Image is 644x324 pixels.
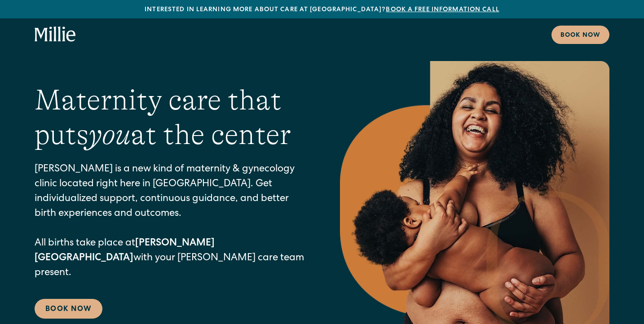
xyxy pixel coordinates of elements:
[35,162,304,281] p: [PERSON_NAME] is a new kind of maternity & gynecology clinic located right here in [GEOGRAPHIC_DA...
[88,118,131,151] em: you
[35,26,76,43] a: home
[386,7,499,13] a: Book a free information call
[560,31,600,40] div: Book now
[551,26,609,44] a: Book now
[35,83,304,152] h1: Maternity care that puts at the center
[35,299,102,319] a: Book Now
